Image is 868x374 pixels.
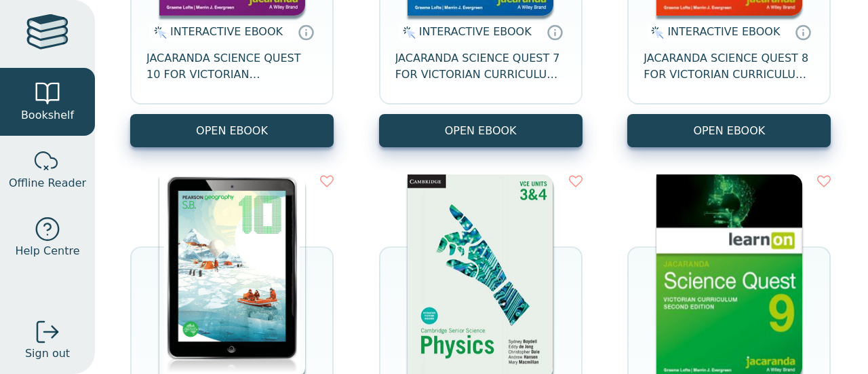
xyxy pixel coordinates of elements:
[21,107,74,124] span: Bookshelf
[146,50,317,83] span: JACARANDA SCIENCE QUEST 10 FOR VICTORIAN CURRICULUM LEARNON 2E EBOOK
[25,345,70,362] span: Sign out
[150,24,167,41] img: interactive.svg
[395,50,566,83] span: JACARANDA SCIENCE QUEST 7 FOR VICTORIAN CURRICULUM LEARNON 2E EBOOK
[9,175,86,191] span: Offline Reader
[667,25,780,38] span: INTERACTIVE EBOOK
[130,114,334,147] button: OPEN EBOOK
[647,24,664,41] img: interactive.svg
[644,50,814,83] span: JACARANDA SCIENCE QUEST 8 FOR VICTORIAN CURRICULUM LEARNON 2E EBOOK
[15,243,79,259] span: Help Centre
[170,25,283,38] span: INTERACTIVE EBOOK
[298,24,314,40] a: Interactive eBooks are accessed online via the publisher’s portal. They contain interactive resou...
[627,114,831,147] button: OPEN EBOOK
[399,24,416,41] img: interactive.svg
[419,25,532,38] span: INTERACTIVE EBOOK
[379,114,583,147] button: OPEN EBOOK
[795,24,811,40] a: Interactive eBooks are accessed online via the publisher’s portal. They contain interactive resou...
[547,24,563,40] a: Interactive eBooks are accessed online via the publisher’s portal. They contain interactive resou...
